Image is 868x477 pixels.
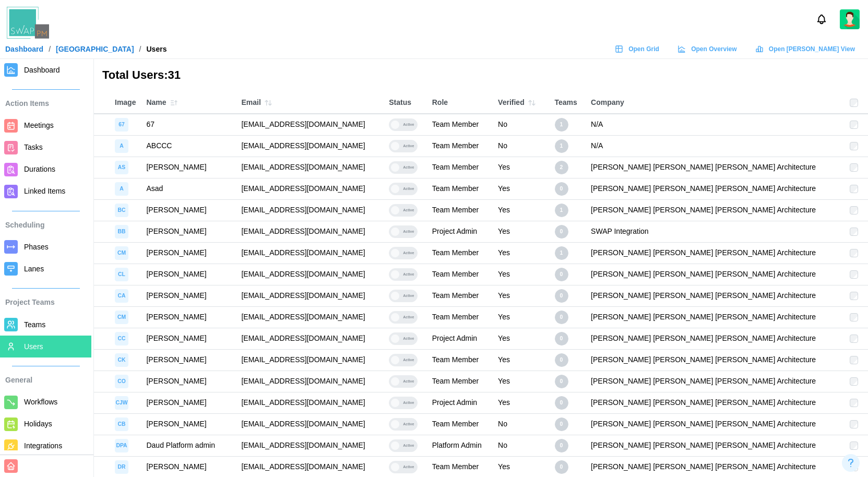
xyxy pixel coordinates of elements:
[493,285,549,306] td: Yes
[586,285,845,306] td: [PERSON_NAME] [PERSON_NAME] [PERSON_NAME] Architecture
[432,397,477,409] div: Project Admin
[591,97,839,109] div: Company
[555,139,568,153] div: 1
[493,199,549,221] td: Yes
[146,96,231,110] div: Name
[586,349,845,371] td: [PERSON_NAME] [PERSON_NAME] [PERSON_NAME] Architecture
[146,247,206,259] div: [PERSON_NAME]
[236,306,384,328] td: [EMAIL_ADDRESS][DOMAIN_NAME]
[236,135,384,157] td: [EMAIL_ADDRESS][DOMAIN_NAME]
[586,221,845,242] td: SWAP Integration
[432,290,479,302] div: Team Member
[432,119,479,130] div: Team Member
[432,97,487,109] div: Role
[115,182,128,196] div: image
[146,376,206,387] div: [PERSON_NAME]
[432,226,477,237] div: Project Admin
[432,440,482,451] div: Platform Admin
[102,67,181,84] h3: Total Users: 31
[236,199,384,221] td: [EMAIL_ADDRESS][DOMAIN_NAME]
[555,97,581,109] div: Teams
[840,9,860,29] a: Zulqarnain Khalil
[146,269,206,280] div: [PERSON_NAME]
[432,354,479,366] div: Team Member
[555,118,568,132] div: 1
[840,9,860,29] img: 2Q==
[586,413,845,435] td: [PERSON_NAME] [PERSON_NAME] [PERSON_NAME] Architecture
[555,225,568,238] div: 0
[432,312,479,323] div: Team Member
[146,226,206,237] div: [PERSON_NAME]
[115,204,128,217] div: image
[432,376,479,387] div: Team Member
[146,162,206,173] div: [PERSON_NAME]
[147,45,167,53] div: Users
[236,264,384,285] td: [EMAIL_ADDRESS][DOMAIN_NAME]
[24,420,52,428] span: Holidays
[146,419,206,430] div: [PERSON_NAME]
[146,461,206,473] div: [PERSON_NAME]
[24,398,57,406] span: Workflows
[586,392,845,413] td: [PERSON_NAME] [PERSON_NAME] [PERSON_NAME] Architecture
[493,114,549,135] td: No
[628,42,659,56] span: Open Grid
[115,268,128,281] div: image
[586,135,845,157] td: N/A
[555,353,568,367] div: 0
[115,311,128,324] div: image
[432,333,477,344] div: Project Admin
[115,246,128,260] div: image
[146,354,206,366] div: [PERSON_NAME]
[236,413,384,435] td: [EMAIL_ADDRESS][DOMAIN_NAME]
[555,182,568,196] div: 0
[555,161,568,174] div: 2
[146,205,206,216] div: [PERSON_NAME]
[493,221,549,242] td: Yes
[586,114,845,135] td: N/A
[691,42,736,56] span: Open Overview
[236,435,384,456] td: [EMAIL_ADDRESS][DOMAIN_NAME]
[493,264,549,285] td: Yes
[115,396,128,410] div: image
[555,268,568,281] div: 0
[115,161,128,174] div: image
[139,45,141,53] div: /
[236,349,384,371] td: [EMAIL_ADDRESS][DOMAIN_NAME]
[610,41,667,57] a: Open Grid
[432,247,479,259] div: Team Member
[555,204,568,217] div: 1
[586,306,845,328] td: [PERSON_NAME] [PERSON_NAME] [PERSON_NAME] Architecture
[586,242,845,264] td: [PERSON_NAME] [PERSON_NAME] [PERSON_NAME] Architecture
[241,96,378,110] div: Email
[24,143,43,151] span: Tasks
[555,418,568,431] div: 0
[146,397,206,409] div: [PERSON_NAME]
[236,242,384,264] td: [EMAIL_ADDRESS][DOMAIN_NAME]
[56,45,134,53] a: [GEOGRAPHIC_DATA]
[493,306,549,328] td: Yes
[24,342,43,351] span: Users
[498,96,544,110] div: Verified
[24,320,45,329] span: Teams
[432,461,479,473] div: Team Member
[586,264,845,285] td: [PERSON_NAME] [PERSON_NAME] [PERSON_NAME] Architecture
[586,199,845,221] td: [PERSON_NAME] [PERSON_NAME] [PERSON_NAME] Architecture
[493,392,549,413] td: Yes
[586,371,845,392] td: [PERSON_NAME] [PERSON_NAME] [PERSON_NAME] Architecture
[115,439,128,452] div: image
[672,41,745,57] a: Open Overview
[236,371,384,392] td: [EMAIL_ADDRESS][DOMAIN_NAME]
[493,349,549,371] td: Yes
[493,435,549,456] td: No
[493,328,549,349] td: Yes
[115,353,128,367] div: image
[555,375,568,388] div: 0
[555,311,568,324] div: 0
[432,140,479,152] div: Team Member
[555,289,568,303] div: 0
[236,285,384,306] td: [EMAIL_ADDRESS][DOMAIN_NAME]
[586,178,845,199] td: [PERSON_NAME] [PERSON_NAME] [PERSON_NAME] Architecture
[432,419,479,430] div: Team Member
[432,269,479,280] div: Team Member
[236,328,384,349] td: [EMAIL_ADDRESS][DOMAIN_NAME]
